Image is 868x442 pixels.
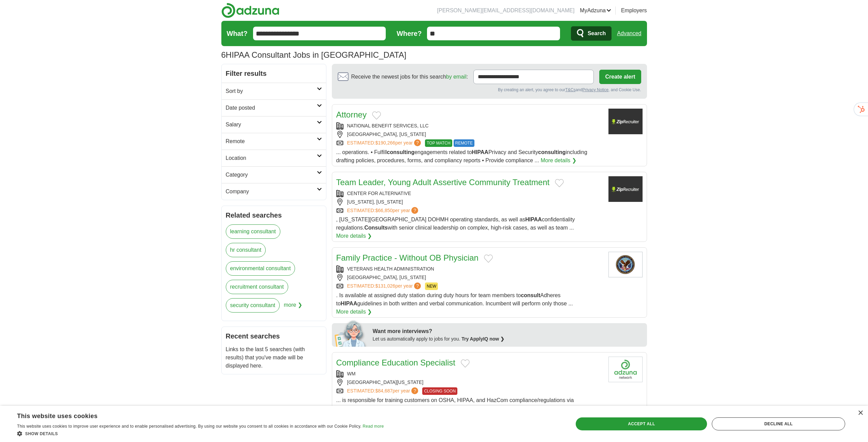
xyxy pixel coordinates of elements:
[372,111,381,120] button: Add to favorite jobs
[227,28,248,39] label: What?
[226,243,266,257] a: hr consultant
[336,379,603,386] div: [GEOGRAPHIC_DATA][US_STATE]
[226,210,322,220] h2: Related searches
[541,156,576,165] a: More details ❯
[608,357,643,382] img: Company logo
[858,411,863,416] div: Close
[599,70,641,84] button: Create alert
[226,121,317,129] h2: Salary
[226,171,317,179] h2: Category
[336,274,603,281] div: [GEOGRAPHIC_DATA], [US_STATE]
[525,217,542,222] strong: HIPAA
[336,253,479,262] a: Family Practice - Without OB Physician
[375,208,393,213] span: $66,850
[364,225,387,231] strong: Consults
[336,370,603,377] div: WM
[226,280,288,294] a: recruitment consultant
[521,292,540,298] strong: consult
[221,49,226,61] span: 6
[446,74,467,80] a: by email
[17,410,367,420] div: This website uses cookies
[284,298,302,317] span: more ❯
[712,417,845,430] div: Decline all
[222,166,326,183] a: Category
[335,319,368,347] img: apply-iq-scientist.png
[437,6,575,15] li: [PERSON_NAME][EMAIL_ADDRESS][DOMAIN_NAME]
[222,150,326,166] a: Location
[565,87,575,92] a: T&Cs
[425,282,438,290] span: NEW
[221,50,407,59] h1: HIPAA Consultant Jobs in [GEOGRAPHIC_DATA]
[226,261,295,276] a: environmental consultant
[387,149,414,155] strong: consulting
[226,87,317,95] h2: Sort by
[347,282,423,290] a: ESTIMATED:$131,026per year?
[17,424,362,429] span: This website uses cookies to improve user experience and to enable personalised advertising. By u...
[375,140,395,146] span: $190,266
[222,183,326,200] a: Company
[608,252,643,277] img: Department of Veterans Affairs logo
[336,217,575,231] span: , [US_STATE][GEOGRAPHIC_DATA] DOHMH operating standards, as well as confidentiality regulations. ...
[25,431,58,436] span: Show details
[608,109,643,134] img: Company logo
[336,397,588,411] span: ... is responsible for training customers on OSHA, HIPAA, and HazCom compliance/regulations via p...
[338,87,641,93] div: By creating an alert, you agree to our and , and Cookie Use.
[336,198,603,206] div: [US_STATE], [US_STATE]
[484,254,493,263] button: Add to favorite jobs
[608,176,643,202] img: Company logo
[226,345,322,370] p: Links to the last 5 searches (with results) that you've made will be displayed here.
[336,190,603,197] div: CENTER FOR ALTERNATIVE
[226,224,280,239] a: learning consultant
[454,139,474,147] span: REMOTE
[411,207,418,214] span: ?
[17,430,384,437] div: Show details
[226,104,317,112] h2: Date posted
[588,27,606,40] span: Search
[222,99,326,116] a: Date posted
[422,387,457,395] span: CLOSING SOON
[222,83,326,99] a: Sort by
[347,139,423,147] a: ESTIMATED:$190,266per year?
[363,424,384,429] a: Read more, opens a new window
[336,131,603,138] div: [GEOGRAPHIC_DATA], [US_STATE]
[375,388,393,393] span: $84,687
[226,154,317,162] h2: Location
[226,188,317,196] h2: Company
[538,149,566,155] strong: consulting
[336,178,550,187] a: Team Leader, Young Adult Assertive Community Treatment
[414,139,421,146] span: ?
[336,308,372,316] a: More details ❯
[347,387,420,395] a: ESTIMATED:$84,687per year?
[336,358,456,367] a: Compliance Education Specialist
[222,116,326,133] a: Salary
[414,282,421,289] span: ?
[222,64,326,83] h2: Filter results
[617,27,641,40] a: Advanced
[347,266,434,272] a: VETERANS HEALTH ADMINISTRATION
[582,87,608,92] a: Privacy Notice
[411,387,418,394] span: ?
[226,331,322,341] h2: Recent searches
[576,417,707,430] div: Accept all
[226,137,317,146] h2: Remote
[375,283,395,289] span: $131,026
[425,139,452,147] span: TOP MATCH
[336,232,372,240] a: More details ❯
[347,207,420,214] a: ESTIMATED:$66,850per year?
[336,122,603,129] div: NATIONAL BENEFIT SERVICES, LLC
[571,26,612,41] button: Search
[373,327,643,335] div: Want more interviews?
[336,149,587,163] span: ... operations. • Fulfill engagements related to Privacy and Security including drafting policies...
[555,179,564,187] button: Add to favorite jobs
[222,133,326,150] a: Remote
[351,73,468,81] span: Receive the newest jobs for this search :
[397,28,422,39] label: Where?
[341,301,357,306] strong: HIPAA
[226,298,280,313] a: security consultant
[580,6,611,15] a: MyAdzuna
[336,292,573,306] span: . Is available at assigned duty station during duty hours for team members to Adheres to guidelin...
[221,3,279,18] img: Adzuna logo
[373,335,643,343] div: Let us automatically apply to jobs for you.
[472,149,488,155] strong: HIPAA
[336,110,367,119] a: Attorney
